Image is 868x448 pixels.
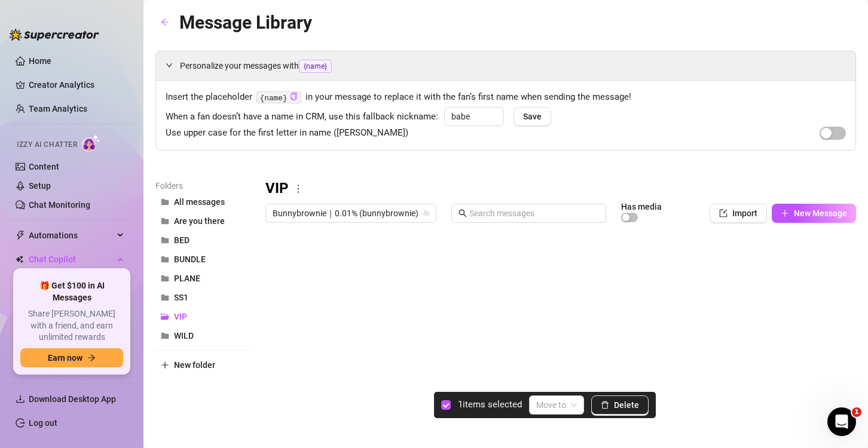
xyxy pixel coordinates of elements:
span: New Message [794,208,847,218]
span: team [423,210,430,217]
span: folder-open [161,312,169,321]
span: SS1 [174,293,188,302]
button: SS1 [155,288,251,307]
a: Creator Analytics [29,75,124,94]
button: All messages [155,192,251,211]
span: Import [732,208,757,218]
span: WILD [174,331,194,340]
a: Setup [29,181,51,191]
input: Search messages [469,207,599,220]
span: Save [523,112,542,121]
a: Chat Monitoring [29,200,90,210]
button: New Message [772,204,856,223]
a: Log out [29,418,57,428]
span: VIP [174,312,187,321]
span: {name} [299,60,332,73]
span: thunderbolt [16,231,25,240]
span: search [459,209,467,217]
img: Chat Copilot [16,255,23,263]
span: folder [161,198,169,206]
span: folder [161,274,169,283]
span: Share [PERSON_NAME] with a friend, and earn unlimited rewards [20,308,123,343]
span: folder [161,217,169,225]
a: Team Analytics [29,104,87,113]
span: Download Desktop App [29,394,116,404]
span: Izzy AI Chatter [17,139,77,151]
h3: VIP [265,179,288,198]
span: plus [161,361,169,369]
button: Are you there [155,211,251,231]
span: Earn now [48,353,82,363]
img: AI Chatter [82,134,100,152]
button: VIP [155,307,251,326]
button: Earn nowarrow-right [20,348,123,367]
span: arrow-right [87,354,96,362]
span: Delete [614,400,639,410]
span: copy [290,93,298,100]
article: 1 items selected [458,398,522,412]
button: WILD [155,326,251,345]
span: Insert the placeholder in your message to replace it with the fan’s first name when sending the m... [166,90,846,105]
button: BUNDLE [155,250,251,269]
span: BUNDLE [174,254,206,264]
button: Click to Copy [290,93,298,102]
button: Delete [591,395,649,415]
button: Import [710,204,767,223]
span: folder [161,293,169,302]
iframe: Intercom live chat [827,407,856,436]
span: New folder [174,360,215,370]
a: Content [29,162,59,171]
button: Save [514,107,551,126]
span: 1 [852,407,861,417]
span: plus [781,209,789,217]
button: New folder [155,355,251,375]
span: delete [601,401,609,409]
span: folder [161,332,169,340]
a: Home [29,56,51,66]
span: All messages [174,197,225,207]
span: Automations [29,226,114,245]
article: Folders [155,179,251,192]
span: download [16,394,25,404]
span: folder [161,255,169,263]
article: Message Library [179,8,312,36]
span: Are you there [174,216,225,226]
span: 🎁 Get $100 in AI Messages [20,280,123,303]
span: Personalize your messages with [180,59,846,73]
span: PLANE [174,274,200,283]
code: {name} [256,91,301,104]
img: logo-BBDzfeDw.svg [10,29,99,41]
span: expanded [166,62,173,69]
span: arrow-left [161,18,169,26]
article: Has media [621,203,662,210]
span: Chat Copilot [29,250,114,269]
span: import [719,209,728,217]
span: BED [174,235,190,245]
span: folder [161,236,169,244]
span: When a fan doesn’t have a name in CRM, use this fallback nickname: [166,110,438,124]
span: more [293,183,304,194]
div: Personalize your messages with{name} [156,51,855,80]
span: Use upper case for the first letter in name ([PERSON_NAME]) [166,126,408,140]
span: Bunnybrownie｜0.01% (bunnybrownie) [273,204,429,222]
button: PLANE [155,269,251,288]
button: BED [155,231,251,250]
